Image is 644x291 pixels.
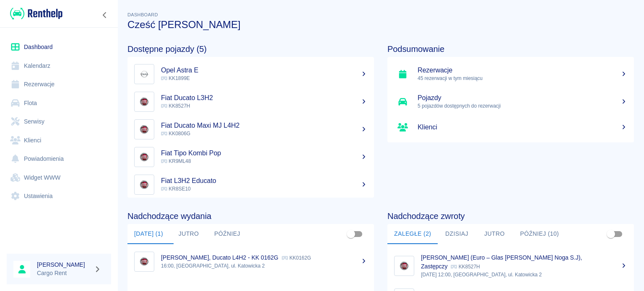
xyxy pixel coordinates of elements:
[170,224,208,244] button: Jutro
[7,112,111,131] a: Serwisy
[136,177,152,193] img: Image
[396,258,412,274] img: Image
[418,102,627,110] p: 5 pojazdów dostępnych do rezerwacji
[161,131,190,136] span: KK0806G
[161,121,367,130] h5: Fiat Ducato Maxi MJ L4H2
[7,168,111,187] a: Widget WWW
[136,149,152,165] img: Image
[387,88,634,116] a: Pojazdy5 pojazdów dostępnych do rezerwacji
[136,66,152,82] img: Image
[136,94,152,110] img: Image
[343,226,359,242] span: Pokaż przypisane tylko do mnie
[127,44,374,54] h4: Dostępne pojazdy (5)
[7,75,111,94] a: Rezerwacje
[7,94,111,113] a: Flota
[387,224,438,244] button: Zaległe (2)
[99,10,111,21] button: Zwiń nawigację
[418,66,627,75] h5: Rezerwacje
[127,60,374,88] a: ImageOpel Astra E KK1899E
[387,211,634,221] h4: Nadchodzące zwroty
[136,254,152,270] img: Image
[387,247,634,284] a: Image[PERSON_NAME] (Euro – Glas [PERSON_NAME] Noga S.J), Zastępczy KK8527H[DATE] 12:00, [GEOGRAPH...
[37,260,91,269] h6: [PERSON_NAME]
[451,264,480,270] p: KK8527H
[10,7,62,21] img: Renthelp logo
[161,75,190,81] span: KK1899E
[127,12,158,17] span: Dashboard
[438,224,475,244] button: Dzisiaj
[127,224,170,244] button: [DATE] (1)
[161,149,367,157] h5: Fiat Tipo Kombi Pop
[282,255,311,261] p: KK0162G
[387,116,634,139] a: Klienci
[161,66,367,75] h5: Opel Astra E
[603,226,619,242] span: Pokaż przypisane tylko do mnie
[421,254,582,270] p: [PERSON_NAME] (Euro – Glas [PERSON_NAME] Noga S.J), Zastępczy
[387,44,634,54] h4: Podsumowanie
[161,262,367,270] p: 16:00, [GEOGRAPHIC_DATA], ul. Katowicka 2
[161,158,191,164] span: KR9ML48
[136,121,152,137] img: Image
[421,271,627,278] p: [DATE] 12:00, [GEOGRAPHIC_DATA], ul. Katowicka 2
[7,38,111,57] a: Dashboard
[7,187,111,206] a: Ustawienia
[127,211,374,221] h4: Nadchodzące wydania
[7,57,111,75] a: Kalendarz
[161,103,190,109] span: KK8527H
[208,224,247,244] button: Później
[513,224,566,244] button: Później (10)
[418,94,627,102] h5: Pojazdy
[161,177,367,185] h5: Fiat L3H2 Educato
[127,19,634,31] h3: Cześć [PERSON_NAME]
[127,247,374,276] a: Image[PERSON_NAME], Ducato L4H2 - KK 0162G KK0162G16:00, [GEOGRAPHIC_DATA], ul. Katowicka 2
[7,7,62,21] a: Renthelp logo
[161,254,278,261] p: [PERSON_NAME], Ducato L4H2 - KK 0162G
[387,60,634,88] a: Rezerwacje45 rezerwacji w tym miesiącu
[127,88,374,116] a: ImageFiat Ducato L3H2 KK8527H
[37,269,91,278] p: Cargo Rent
[7,131,111,150] a: Klienci
[475,224,513,244] button: Jutro
[161,94,367,102] h5: Fiat Ducato L3H2
[418,123,627,131] h5: Klienci
[127,116,374,143] a: ImageFiat Ducato Maxi MJ L4H2 KK0806G
[7,149,111,168] a: Powiadomienia
[418,75,627,82] p: 45 rezerwacji w tym miesiącu
[127,143,374,171] a: ImageFiat Tipo Kombi Pop KR9ML48
[161,186,191,192] span: KR8SE10
[127,171,374,198] a: ImageFiat L3H2 Educato KR8SE10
